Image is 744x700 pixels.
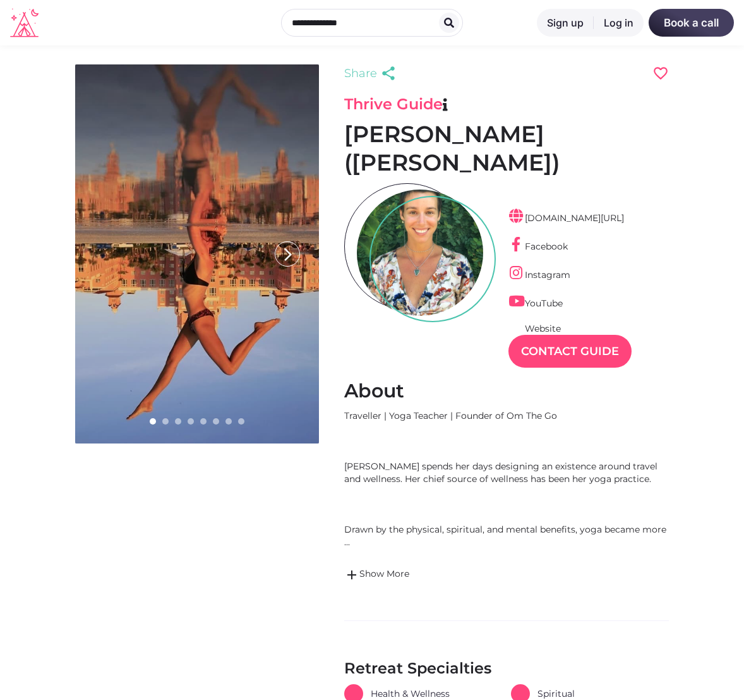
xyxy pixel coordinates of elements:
h2: About [344,379,669,403]
a: YouTube [508,298,563,309]
h1: [PERSON_NAME] ([PERSON_NAME]) [344,120,669,177]
a: [DOMAIN_NAME][URL] [508,212,624,224]
div: Traveller | Yoga Teacher | Founder of Om The Go [PERSON_NAME] spends her days designing an existe... [344,409,669,548]
a: Sign up [537,9,594,37]
i: arrow_forward_ios [275,242,301,267]
a: Website [508,323,561,334]
h3: Thrive Guide [344,95,669,114]
a: Log in [594,9,644,37]
h3: Retreat Specialties [344,659,669,678]
a: Facebook [508,241,568,252]
span: Share [344,64,377,82]
a: Share [344,64,400,82]
a: Book a call [649,9,734,37]
a: addShow More [344,567,669,582]
a: Instagram [508,269,570,281]
a: Contact Guide [508,335,632,368]
span: add [344,567,359,582]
